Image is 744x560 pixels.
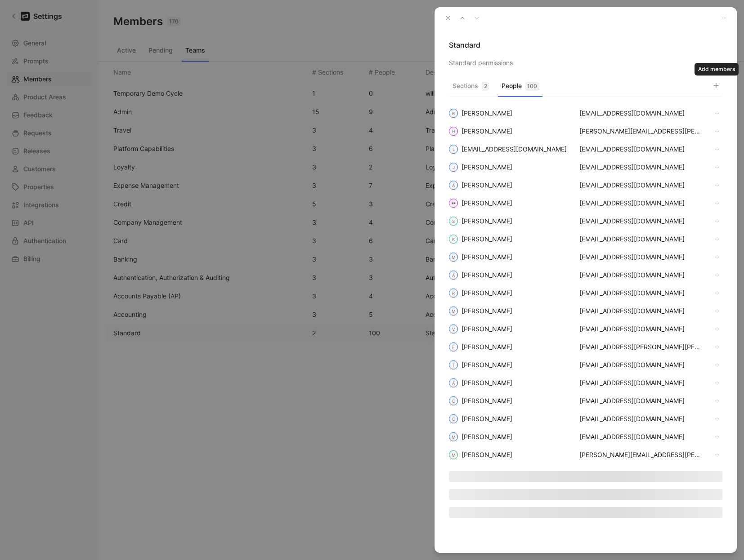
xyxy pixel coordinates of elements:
[462,180,512,191] span: [PERSON_NAME]
[450,236,457,243] svg: Kyrsten
[452,417,455,422] text: C
[579,144,703,155] span: [EMAIL_ADDRESS][DOMAIN_NAME]
[579,108,703,119] span: [EMAIL_ADDRESS][DOMAIN_NAME]
[462,449,512,460] span: [PERSON_NAME]
[452,327,455,332] text: V
[462,396,512,406] span: [PERSON_NAME]
[462,378,512,388] span: [PERSON_NAME]
[452,309,456,314] text: M
[462,431,512,442] span: [PERSON_NAME]
[450,218,457,225] svg: Stacey Lynn
[579,378,703,388] span: [EMAIL_ADDRESS][DOMAIN_NAME]
[453,165,455,170] text: J
[462,288,512,298] span: [PERSON_NAME]
[462,324,512,334] span: [PERSON_NAME]
[462,270,512,280] span: [PERSON_NAME]
[449,40,722,50] h1: Standard
[579,216,703,227] span: [EMAIL_ADDRESS][DOMAIN_NAME]
[450,146,457,153] svg: lcarter@brex.com
[579,342,703,352] span: [EMAIL_ADDRESS][PERSON_NAME][PERSON_NAME][DOMAIN_NAME]
[462,342,512,352] span: [PERSON_NAME]
[498,80,542,97] button: People
[462,360,512,370] span: [PERSON_NAME]
[450,325,457,333] svg: Vinay
[452,381,455,386] text: A
[482,82,489,91] div: 2
[450,415,457,422] svg: Chengyu
[452,183,455,188] text: A
[462,126,512,137] span: [PERSON_NAME]
[462,234,512,244] span: [PERSON_NAME]
[525,82,539,91] div: 100
[462,198,512,209] span: [PERSON_NAME]
[579,180,703,191] span: [EMAIL_ADDRESS][DOMAIN_NAME]
[579,306,703,316] span: [EMAIL_ADDRESS][DOMAIN_NAME]
[450,200,457,207] img: Mercedes
[450,433,457,440] svg: Molly
[450,271,457,279] svg: Anthony
[579,324,703,334] span: [EMAIL_ADDRESS][DOMAIN_NAME]
[462,162,512,173] span: [PERSON_NAME]
[462,216,512,227] span: [PERSON_NAME]
[452,219,455,224] text: S
[449,80,493,97] button: Sections
[450,451,457,458] svg: Mitchell
[452,129,455,134] text: H
[450,253,457,261] svg: Matt
[579,360,703,370] span: [EMAIL_ADDRESS][DOMAIN_NAME]
[695,63,739,76] div: Add members
[450,397,457,404] svg: Colin
[450,182,457,189] svg: Anuj
[452,345,455,350] text: F
[579,234,703,244] span: [EMAIL_ADDRESS][DOMAIN_NAME]
[462,108,512,119] span: [PERSON_NAME]
[462,252,512,262] span: [PERSON_NAME]
[452,291,455,296] text: R
[579,288,703,298] span: [EMAIL_ADDRESS][DOMAIN_NAME]
[449,58,722,68] p: Standard permissions
[452,237,455,242] text: K
[579,449,703,460] span: [PERSON_NAME][EMAIL_ADDRESS][PERSON_NAME][DOMAIN_NAME]
[450,361,457,369] svg: Tanya
[452,363,455,368] text: T
[452,255,456,260] text: M
[450,289,457,297] svg: Rafif
[579,198,703,209] span: [EMAIL_ADDRESS][DOMAIN_NAME]
[453,147,455,152] text: L
[452,111,455,116] text: B
[579,270,703,280] span: [EMAIL_ADDRESS][DOMAIN_NAME]
[452,273,455,278] text: A
[579,126,703,137] span: [PERSON_NAME][EMAIL_ADDRESS][PERSON_NAME][DOMAIN_NAME]
[579,396,703,406] span: [EMAIL_ADDRESS][DOMAIN_NAME]
[579,413,703,424] span: [EMAIL_ADDRESS][DOMAIN_NAME]
[579,162,703,173] span: [EMAIL_ADDRESS][DOMAIN_NAME]
[462,144,567,155] span: [EMAIL_ADDRESS][DOMAIN_NAME]
[579,431,703,442] span: [EMAIL_ADDRESS][DOMAIN_NAME]
[450,379,457,387] svg: Alexis
[462,306,512,316] span: [PERSON_NAME]
[450,110,457,117] svg: Bob
[462,413,512,424] span: [PERSON_NAME]
[452,435,456,440] text: M
[450,164,457,171] svg: jarred
[450,343,457,351] svg: Francisco
[450,128,457,135] svg: Heather
[452,399,455,404] text: C
[450,307,457,315] svg: Merisha
[579,252,703,262] span: [EMAIL_ADDRESS][DOMAIN_NAME]
[452,453,456,458] text: M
